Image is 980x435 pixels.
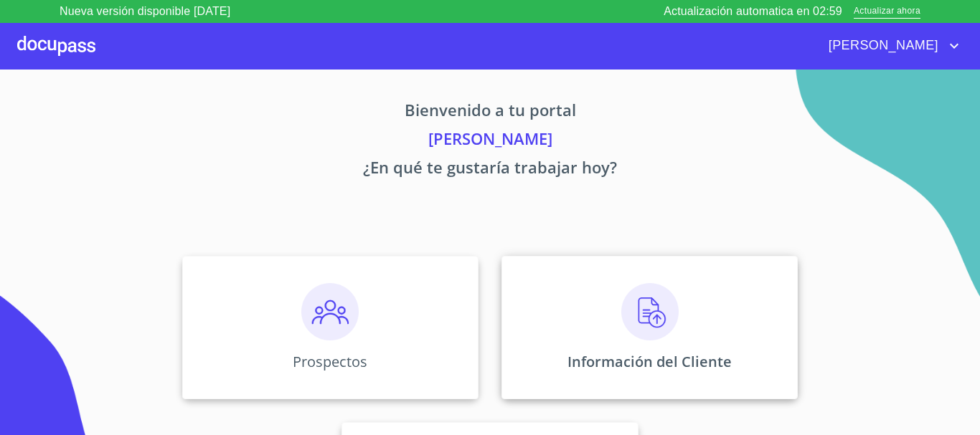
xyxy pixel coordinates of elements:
img: prospectos.png [301,283,359,340]
button: account of current user [818,34,963,57]
p: ¿En qué te gustaría trabajar hoy? [48,156,932,184]
p: Actualización automatica en 02:59 [664,3,842,20]
p: Nueva versión disponible [DATE] [60,3,230,20]
span: [PERSON_NAME] [818,34,946,57]
img: carga.png [621,283,679,340]
p: [PERSON_NAME] [48,127,932,156]
span: Actualizar ahora [854,4,920,19]
p: Prospectos [293,352,367,371]
p: Bienvenido a tu portal [48,98,932,127]
p: Información del Cliente [567,352,732,371]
